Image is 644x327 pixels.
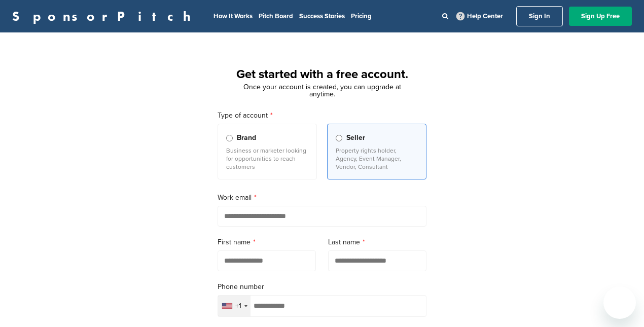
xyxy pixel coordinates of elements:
[12,10,197,23] a: SponsorPitch
[237,132,256,143] span: Brand
[454,10,505,22] a: Help Center
[259,12,293,20] a: Pitch Board
[218,110,426,121] label: Type of account
[218,296,251,316] div: Selected country
[299,12,345,20] a: Success Stories
[218,192,426,203] label: Work email
[226,147,308,171] p: Business or marketer looking for opportunities to reach customers
[213,12,253,20] a: How It Works
[336,147,418,171] p: Property rights holder, Agency, Event Manager, Vendor, Consultant
[218,237,316,248] label: First name
[226,135,233,141] input: Brand Business or marketer looking for opportunities to reach customers
[603,286,636,319] iframe: Button to launch messaging window
[336,135,342,141] input: Seller Property rights holder, Agency, Event Manager, Vendor, Consultant
[516,6,563,26] a: Sign In
[569,7,632,26] a: Sign Up Free
[235,303,241,310] div: +1
[218,281,426,293] label: Phone number
[243,83,401,98] span: Once your account is created, you can upgrade at anytime.
[328,237,426,248] label: Last name
[205,65,439,84] h1: Get started with a free account.
[351,12,372,20] a: Pricing
[346,132,365,143] span: Seller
